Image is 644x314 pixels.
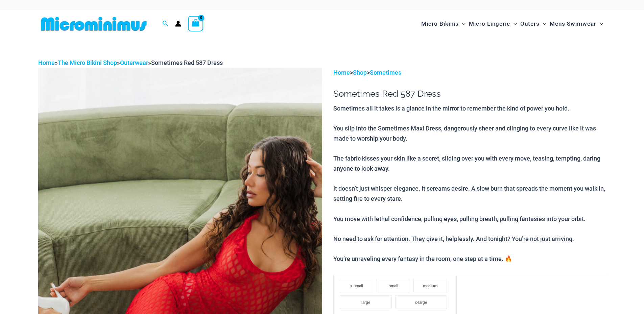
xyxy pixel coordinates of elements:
span: Micro Bikinis [421,15,459,32]
h1: Sometimes Red 587 Dress [333,89,606,99]
span: small [389,284,398,288]
li: small [377,279,410,292]
a: Micro BikinisMenu ToggleMenu Toggle [420,14,467,34]
a: View Shopping Cart, empty [188,16,204,31]
img: MM SHOP LOGO FLAT [38,16,149,31]
a: Micro LingerieMenu ToggleMenu Toggle [467,14,519,34]
span: medium [423,284,437,288]
li: medium [413,279,447,292]
li: x-large [395,295,447,309]
a: Mens SwimwearMenu ToggleMenu Toggle [548,14,605,34]
span: Menu Toggle [459,15,466,32]
a: Search icon link [162,20,168,28]
a: The Micro Bikini Shop [58,59,117,66]
span: Micro Lingerie [469,15,510,32]
p: Sometimes all it takes is a glance in the mirror to remember the kind of power you hold. You slip... [333,103,606,264]
a: Outerwear [120,59,148,66]
span: x-small [350,284,363,288]
p: > > [333,68,606,78]
span: Menu Toggle [596,15,603,32]
a: Sometimes [370,69,401,76]
a: Account icon link [175,21,181,27]
span: » » » [38,59,223,66]
span: large [361,300,370,305]
span: x-large [415,300,427,305]
a: Shop [353,69,367,76]
a: Home [38,59,55,66]
span: Outers [520,15,540,32]
li: large [340,295,392,309]
li: x-small [340,279,373,292]
span: Sometimes Red 587 Dress [151,59,223,66]
nav: Site Navigation [419,13,606,35]
a: Home [333,69,350,76]
span: Menu Toggle [540,15,546,32]
span: Mens Swimwear [550,15,596,32]
span: Menu Toggle [510,15,517,32]
a: OutersMenu ToggleMenu Toggle [519,14,548,34]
